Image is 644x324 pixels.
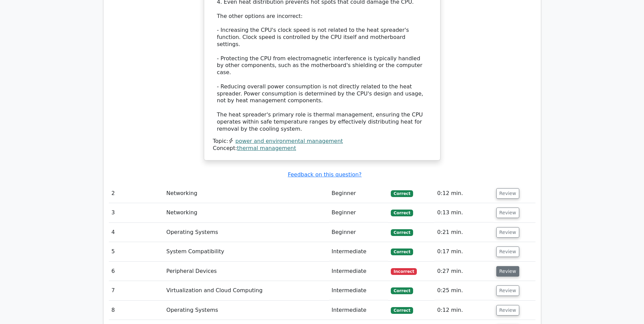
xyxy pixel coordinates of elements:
[391,249,413,255] span: Correct
[164,301,329,320] td: Operating Systems
[329,281,388,300] td: Intermediate
[434,223,493,242] td: 0:21 min.
[164,262,329,281] td: Peripheral Devices
[109,203,164,222] td: 3
[164,203,329,222] td: Networking
[109,262,164,281] td: 6
[391,210,413,216] span: Correct
[164,184,329,203] td: Networking
[237,145,296,151] a: thermal management
[496,188,519,199] button: Review
[391,268,417,275] span: Incorrect
[391,287,413,294] span: Correct
[434,301,493,320] td: 0:12 min.
[391,307,413,314] span: Correct
[109,301,164,320] td: 8
[109,184,164,203] td: 2
[109,242,164,261] td: 5
[329,203,388,222] td: Beginner
[109,223,164,242] td: 4
[109,281,164,300] td: 7
[164,223,329,242] td: Operating Systems
[434,281,493,300] td: 0:25 min.
[496,246,519,257] button: Review
[496,227,519,238] button: Review
[164,242,329,261] td: System Compatibility
[329,184,388,203] td: Beginner
[496,208,519,218] button: Review
[434,203,493,222] td: 0:13 min.
[434,242,493,261] td: 0:17 min.
[329,262,388,281] td: Intermediate
[329,301,388,320] td: Intermediate
[496,266,519,277] button: Review
[434,184,493,203] td: 0:12 min.
[329,223,388,242] td: Beginner
[213,145,431,152] div: Concept:
[496,285,519,296] button: Review
[496,305,519,316] button: Review
[213,138,431,145] div: Topic:
[391,190,413,197] span: Correct
[434,262,493,281] td: 0:27 min.
[288,171,361,178] a: Feedback on this question?
[391,229,413,236] span: Correct
[235,138,343,144] a: power and environmental management
[329,242,388,261] td: Intermediate
[164,281,329,300] td: Virtualization and Cloud Computing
